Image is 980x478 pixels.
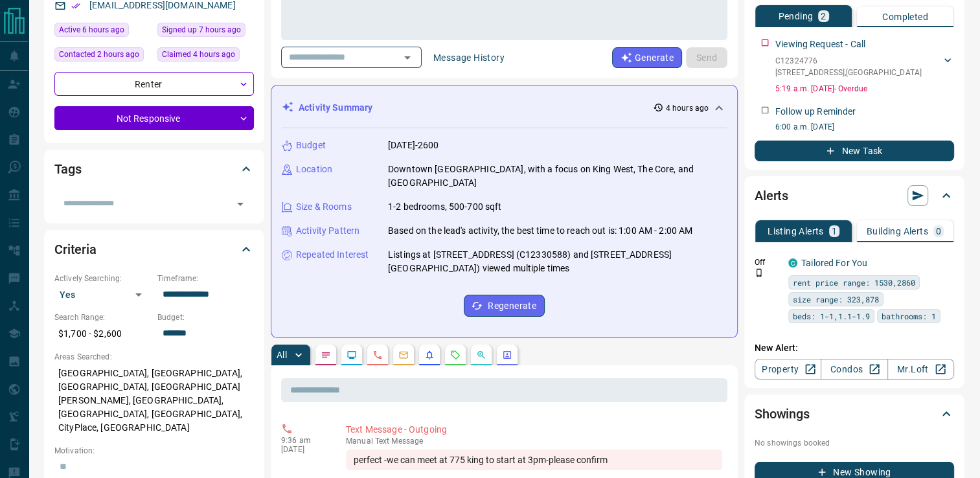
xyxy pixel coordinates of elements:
p: Building Alerts [867,227,928,236]
p: Listing Alerts [768,227,824,236]
p: $1,700 - $2,600 [54,323,151,345]
button: Regenerate [464,295,545,317]
p: [DATE]-2600 [388,139,439,152]
p: Pending [778,12,813,21]
div: Thu Aug 14 2025 [54,47,151,65]
span: manual [346,437,373,446]
p: Activity Summary [299,101,372,115]
p: Repeated Interest [296,248,369,262]
svg: Requests [450,350,461,360]
div: Not Responsive [54,106,254,130]
svg: Opportunities [476,350,486,360]
a: Mr.Loft [887,359,954,380]
div: Thu Aug 14 2025 [157,47,254,65]
p: Areas Searched: [54,351,254,363]
div: condos.ca [788,258,797,267]
h2: Criteria [54,239,97,260]
p: 0 [936,227,941,236]
span: Signed up 7 hours ago [162,23,241,36]
p: 1 [832,227,837,236]
p: Actively Searching: [54,273,151,284]
h2: Showings [755,404,810,424]
a: Property [755,359,821,380]
p: Search Range: [54,312,151,323]
button: New Task [755,141,954,161]
a: Condos [821,359,887,380]
p: Activity Pattern [296,224,359,238]
div: Tags [54,154,254,185]
p: 5:19 a.m. [DATE] - Overdue [775,83,954,95]
span: Contacted 2 hours ago [59,48,139,61]
svg: Listing Alerts [424,350,435,360]
p: Location [296,163,332,176]
svg: Email Verified [71,1,80,10]
button: Open [231,195,249,213]
span: bathrooms: 1 [882,310,936,323]
h2: Tags [54,159,81,179]
p: Budget: [157,312,254,323]
p: 9:36 am [281,436,326,445]
p: All [277,350,287,359]
div: Thu Aug 14 2025 [54,23,151,41]
svg: Emails [398,350,409,360]
div: Renter [54,72,254,96]
a: Tailored For You [801,258,867,268]
div: C12324776[STREET_ADDRESS],[GEOGRAPHIC_DATA] [775,52,954,81]
p: Follow up Reminder [775,105,856,119]
svg: Agent Actions [502,350,512,360]
div: Criteria [54,234,254,265]
p: Completed [882,12,928,21]
svg: Push Notification Only [755,268,764,277]
p: [STREET_ADDRESS] , [GEOGRAPHIC_DATA] [775,67,922,78]
span: rent price range: 1530,2860 [793,276,915,289]
p: 4 hours ago [666,102,709,114]
button: Message History [426,47,512,68]
p: Listings at [STREET_ADDRESS] (C12330588) and [STREET_ADDRESS][GEOGRAPHIC_DATA]) viewed multiple t... [388,248,727,275]
span: size range: 323,878 [793,293,879,306]
svg: Lead Browsing Activity [347,350,357,360]
p: Off [755,256,781,268]
p: 6:00 a.m. [DATE] [775,121,954,133]
button: Generate [612,47,682,68]
p: 2 [821,12,826,21]
p: Text Message - Outgoing [346,423,722,437]
p: Motivation: [54,445,254,457]
p: [GEOGRAPHIC_DATA], [GEOGRAPHIC_DATA], [GEOGRAPHIC_DATA], [GEOGRAPHIC_DATA][PERSON_NAME], [GEOGRAP... [54,363,254,438]
div: Alerts [755,180,954,211]
svg: Notes [321,350,331,360]
div: Yes [54,284,151,305]
p: C12324776 [775,55,922,67]
p: Text Message [346,437,722,446]
div: Showings [755,398,954,429]
div: perfect -we can meet at 775 king to start at 3pm-please confirm [346,450,722,470]
p: Downtown [GEOGRAPHIC_DATA], with a focus on King West, The Core, and [GEOGRAPHIC_DATA] [388,163,727,190]
p: New Alert: [755,341,954,355]
p: [DATE] [281,445,326,454]
button: Open [398,49,416,67]
p: Timeframe: [157,273,254,284]
p: Based on the lead's activity, the best time to reach out is: 1:00 AM - 2:00 AM [388,224,692,238]
span: Active 6 hours ago [59,23,124,36]
div: Thu Aug 14 2025 [157,23,254,41]
div: Activity Summary4 hours ago [282,96,727,120]
p: No showings booked [755,437,954,449]
p: Viewing Request - Call [775,38,865,51]
p: Budget [296,139,326,152]
h2: Alerts [755,185,788,206]
svg: Calls [372,350,383,360]
p: 1-2 bedrooms, 500-700 sqft [388,200,501,214]
span: beds: 1-1,1.1-1.9 [793,310,870,323]
p: Size & Rooms [296,200,352,214]
span: Claimed 4 hours ago [162,48,235,61]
